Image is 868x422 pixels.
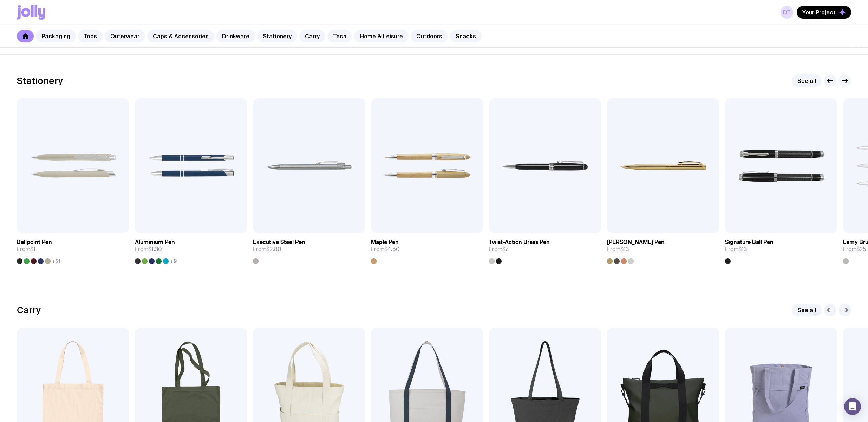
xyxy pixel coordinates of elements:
span: $1 [30,245,35,253]
span: $13 [620,245,629,253]
a: Outerwear [105,30,145,42]
span: Your Project [802,9,836,16]
a: Snacks [450,30,482,42]
a: Ballpoint PenFrom$1+21 [17,233,129,264]
a: Maple PenFrom$4.50 [371,233,483,264]
a: See all [792,304,822,316]
a: Carry [299,30,325,42]
span: $1.30 [148,245,162,253]
span: From [371,246,400,253]
a: Tops [78,30,103,42]
span: $25 [856,245,866,253]
span: $4.50 [384,245,400,253]
div: Open Intercom Messenger [844,398,861,415]
a: See all [792,74,822,87]
span: +21 [52,258,60,264]
h3: Executive Steel Pen [253,239,305,246]
span: $2.80 [266,245,281,253]
a: Packaging [36,30,76,42]
h3: Maple Pen [371,239,399,246]
span: From [725,246,747,253]
h3: Twist-Action Brass Pen [489,239,550,246]
span: $7 [502,245,508,253]
a: Tech [327,30,352,42]
h3: [PERSON_NAME] Pen [607,239,665,246]
span: From [607,246,629,253]
a: Stationery [257,30,297,42]
a: Executive Steel PenFrom$2.80 [253,233,365,264]
span: $13 [738,245,747,253]
a: Twist-Action Brass PenFrom$7 [489,233,601,264]
span: From [489,246,508,253]
a: Home & Leisure [354,30,409,42]
h2: Stationery [17,75,63,86]
a: Aluminium PenFrom$1.30+9 [135,233,247,264]
button: Your Project [797,6,851,19]
h3: Signature Ball Pen [725,239,774,246]
span: From [17,246,35,253]
span: From [135,246,162,253]
a: Signature Ball PenFrom$13 [725,233,837,264]
h2: Carry [17,305,41,315]
span: From [843,246,866,253]
span: From [253,246,281,253]
h3: Ballpoint Pen [17,239,52,246]
a: DT [781,6,793,19]
h3: Aluminium Pen [135,239,175,246]
a: Outdoors [411,30,448,42]
span: +9 [170,258,177,264]
a: [PERSON_NAME] PenFrom$13 [607,233,719,264]
a: Drinkware [216,30,255,42]
a: Caps & Accessories [147,30,214,42]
